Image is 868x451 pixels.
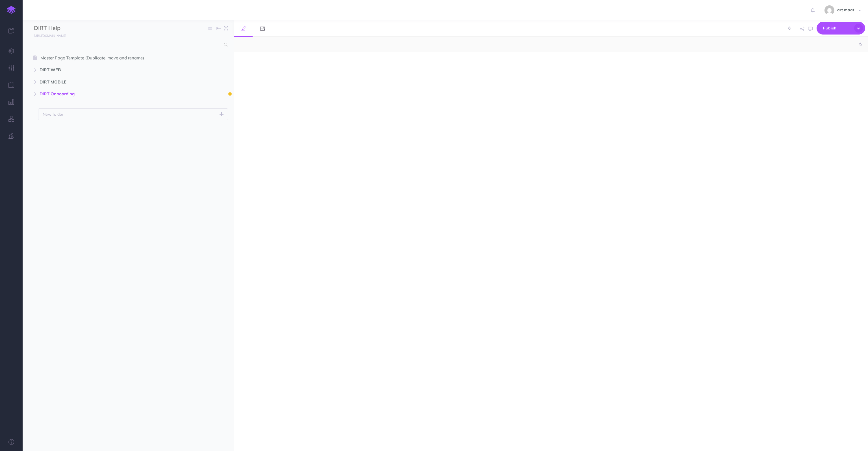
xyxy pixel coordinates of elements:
img: logo-mark.svg [7,6,16,14]
input: Documentation Name [34,24,100,33]
span: DIRT MOBILE [40,79,193,85]
span: art maat [834,7,857,12]
small: [URL][DOMAIN_NAME] [34,34,66,38]
p: New folder [43,111,64,117]
img: dba3bd9ff28af6bcf6f79140cf744780.jpg [824,5,834,15]
button: New folder [38,108,228,120]
span: DIRT WEB [40,66,193,73]
a: [URL][DOMAIN_NAME] [23,33,72,38]
span: Master Page Template (Duplicate, move and rename) [40,55,200,61]
button: Publish [817,22,865,35]
input: Search [34,40,221,50]
span: Publish [823,24,851,33]
span: DIRT Onboarding [40,91,193,97]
